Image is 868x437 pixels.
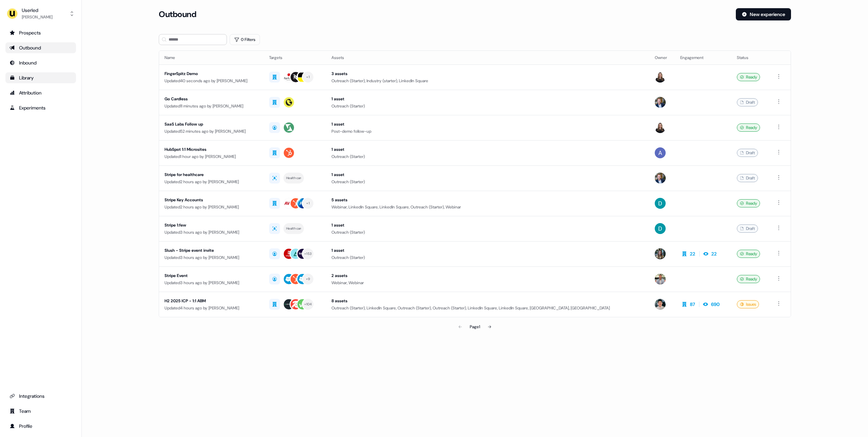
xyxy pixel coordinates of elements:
[331,297,644,304] div: 8 assets
[737,275,760,283] div: Ready
[5,421,76,432] a: Go to profile
[736,8,791,20] button: New experience
[5,42,76,53] a: Go to outbound experience
[655,223,666,234] img: David
[304,251,312,257] div: + 153
[655,299,666,310] img: Vincent
[331,305,644,311] div: Outreach (Starter), LinkedIn Square, Outreach (Starter), Outreach (Starter), LinkedIn Square, Lin...
[655,147,666,158] img: Aaron
[264,51,326,64] th: Targets
[331,77,644,84] div: Outreach (Starter), Industry (starter), LinkedIn Square
[5,102,76,113] a: Go to experiments
[331,254,644,261] div: Outreach (Starter)
[165,229,258,236] div: Updated 3 hours ago by [PERSON_NAME]
[165,171,258,178] div: Stripe for healthcare
[165,279,258,286] div: Updated 3 hours ago by [PERSON_NAME]
[10,423,72,429] div: Profile
[737,123,760,132] div: Ready
[5,87,76,98] a: Go to attribution
[10,393,72,399] div: Integrations
[159,51,264,64] th: Name
[737,250,760,258] div: Ready
[331,153,644,160] div: Outreach (Starter)
[331,204,644,210] div: Webinar, LinkedIn Square, LinkedIn Square, Outreach (Starter), Webinar
[5,406,76,417] a: Go to team
[22,7,52,14] div: Userled
[304,301,312,307] div: + 104
[331,96,644,102] div: 1 asset
[306,74,310,80] div: + 1
[10,74,72,81] div: Library
[10,104,72,111] div: Experiments
[165,222,258,229] div: Stripe 1:few
[230,34,260,45] button: 0 Filters
[165,153,258,160] div: Updated 1 hour ago by [PERSON_NAME]
[306,200,310,206] div: + 1
[5,391,76,402] a: Go to integrations
[737,199,760,207] div: Ready
[649,51,675,64] th: Owner
[165,77,258,84] div: Updated 40 seconds ago by [PERSON_NAME]
[655,72,666,83] img: Geneviève
[10,29,72,36] div: Prospects
[655,122,666,133] img: Geneviève
[10,44,72,51] div: Outbound
[165,70,258,77] div: FingerSpitz Demo
[165,196,258,203] div: Stripe Key Accounts
[5,27,76,38] a: Go to prospects
[331,178,644,185] div: Outreach (Starter)
[655,248,666,259] img: Charlotte
[10,59,72,66] div: Inbound
[675,51,731,64] th: Engagement
[10,89,72,96] div: Attribution
[737,73,760,81] div: Ready
[470,323,480,330] div: Page 1
[159,9,196,19] h3: Outbound
[165,272,258,279] div: Stripe Event
[165,204,258,210] div: Updated 2 hours ago by [PERSON_NAME]
[286,225,301,232] div: Healthcare
[737,174,758,182] div: Draft
[5,57,76,68] a: Go to Inbound
[165,178,258,185] div: Updated 2 hours ago by [PERSON_NAME]
[331,146,644,153] div: 1 asset
[165,305,258,311] div: Updated 4 hours ago by [PERSON_NAME]
[737,300,759,308] div: Issues
[690,250,695,257] div: 22
[165,121,258,128] div: SaaS Labs Follow up
[165,254,258,261] div: Updated 3 hours ago by [PERSON_NAME]
[655,274,666,285] img: Oliver
[731,51,770,64] th: Status
[165,103,258,110] div: Updated 11 minutes ago by [PERSON_NAME]
[165,128,258,135] div: Updated 52 minutes ago by [PERSON_NAME]
[737,224,758,233] div: Draft
[711,250,717,257] div: 22
[165,96,258,102] div: Go Cardless
[655,97,666,108] img: Yann
[331,121,644,128] div: 1 asset
[5,5,76,22] button: Userled[PERSON_NAME]
[331,229,644,236] div: Outreach (Starter)
[22,14,52,20] div: [PERSON_NAME]
[711,301,720,308] div: 690
[331,222,644,229] div: 1 asset
[331,196,644,203] div: 5 assets
[331,279,644,286] div: Webinar, Webinar
[331,70,644,77] div: 3 assets
[165,297,258,304] div: H2 2025 ICP - 1:1 ABM
[331,272,644,279] div: 2 assets
[331,171,644,178] div: 1 asset
[10,408,72,414] div: Team
[5,72,76,83] a: Go to templates
[737,98,758,106] div: Draft
[655,173,666,184] img: Yann
[306,276,310,282] div: + 9
[326,51,649,64] th: Assets
[331,103,644,110] div: Outreach (Starter)
[737,149,758,157] div: Draft
[331,247,644,254] div: 1 asset
[165,247,258,254] div: Slush - Stripe event invite
[165,146,258,153] div: HubSpot 1:1 Microsites
[655,198,666,209] img: David
[690,301,695,308] div: 87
